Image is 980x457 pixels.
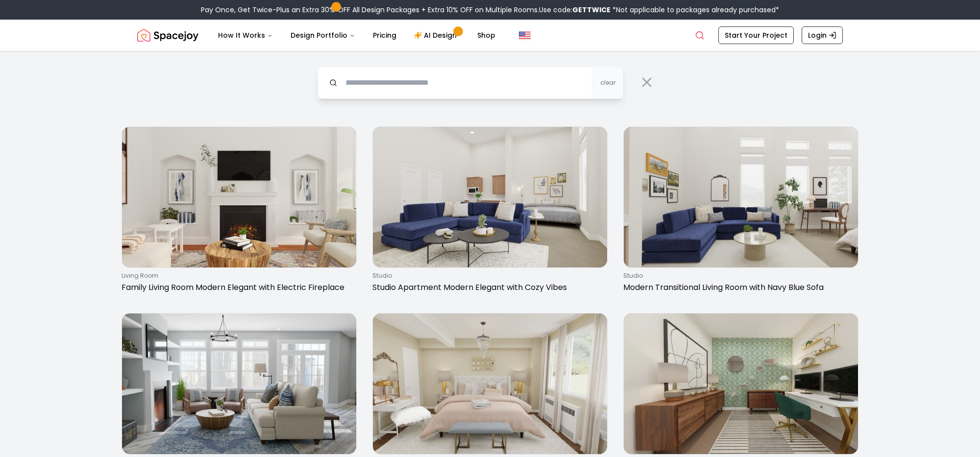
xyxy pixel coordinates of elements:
img: Mid-Century Modern Home Office with Geometric Wallpaper [624,313,858,454]
b: GETTWICE [572,5,611,15]
a: AI Design [406,25,467,45]
nav: Main [210,25,503,45]
img: United States [519,29,531,41]
img: Elegant Bedroom with Soft Pastels and Glam Accents [373,313,607,454]
nav: Global [137,20,843,51]
span: *Not applicable to packages already purchased* [611,5,779,15]
a: Shop [469,25,503,45]
a: Family Living Room Modern Elegant with Electric Fireplaceliving roomFamily Living Room Modern Ele... [122,126,357,297]
img: Studio Apartment Modern Elegant with Cozy Vibes [373,127,607,267]
p: Modern Transitional Living Room with Navy Blue Sofa [623,282,855,293]
span: clear [600,79,615,87]
a: Studio Apartment Modern Elegant with Cozy VibesstudioStudio Apartment Modern Elegant with Cozy Vibes [372,126,608,297]
a: Start Your Project [718,26,794,44]
img: Spacejoy Logo [137,25,198,45]
p: studio [623,272,855,280]
p: living room [122,272,353,280]
a: Spacejoy [137,25,198,45]
p: Studio Apartment Modern Elegant with Cozy Vibes [372,282,604,293]
a: Modern Transitional Living Room with Navy Blue SofastudioModern Transitional Living Room with Nav... [623,126,858,297]
img: Modern Transitional Living Room with Navy Blue Sofa [624,127,858,267]
img: Modern Traditional Living Room with Rustic Accents [122,313,356,454]
p: studio [372,272,604,280]
button: clear [592,67,623,99]
div: Pay Once, Get Twice-Plus an Extra 30% OFF All Design Packages + Extra 10% OFF on Multiple Rooms. [201,5,779,15]
span: Use code: [539,5,611,15]
img: Family Living Room Modern Elegant with Electric Fireplace [122,127,356,267]
a: Pricing [365,25,404,45]
a: Login [802,26,843,44]
p: Family Living Room Modern Elegant with Electric Fireplace [122,282,353,293]
button: How It Works [210,25,281,45]
button: Design Portfolio [283,25,363,45]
